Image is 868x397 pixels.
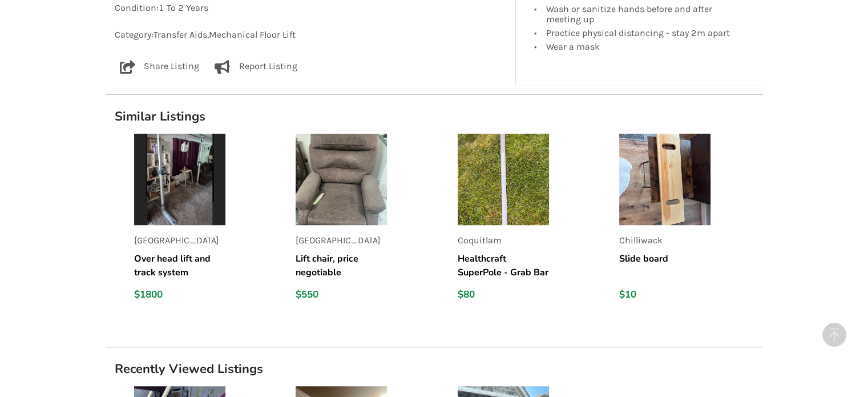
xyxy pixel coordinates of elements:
h5: Healthcraft SuperPole - Grab Bar - Stand Assit [458,252,549,279]
p: Share Listing [144,60,199,74]
img: listing [134,134,225,225]
h1: Similar Listings [106,109,762,125]
div: $550 [296,288,387,301]
h5: Lift chair, price negotiable [296,252,387,279]
div: $10 [619,288,710,301]
p: [GEOGRAPHIC_DATA] [296,234,387,247]
a: listing[GEOGRAPHIC_DATA]Lift chair, price negotiable$550 [296,134,439,310]
p: Condition: 1 To 2 Years [115,2,507,15]
h1: Recently Viewed Listings [106,361,762,377]
img: listing [296,134,387,225]
a: listing[GEOGRAPHIC_DATA]Over head lift and track system$1800 [134,134,277,310]
p: Coquitlam [458,234,549,247]
div: Wear a mask [546,40,738,52]
div: Practice physical distancing - stay 2m apart [546,26,738,40]
p: [GEOGRAPHIC_DATA] [134,234,225,247]
a: listingCoquitlamHealthcraft SuperPole - Grab Bar - Stand Assit$80 [458,134,601,310]
p: Report Listing [239,60,297,74]
p: Chilliwack [619,234,710,247]
h5: Slide board [619,252,710,279]
div: $80 [458,288,549,301]
img: listing [619,134,710,225]
p: Category: Transfer Aids , Mechanical Floor Lift [115,29,507,42]
img: listing [458,134,549,225]
a: listingChilliwackSlide board$10 [619,134,762,310]
h5: Over head lift and track system [134,252,225,279]
div: Wash or sanitize hands before and after meeting up [546,2,738,26]
div: $1800 [134,288,225,301]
